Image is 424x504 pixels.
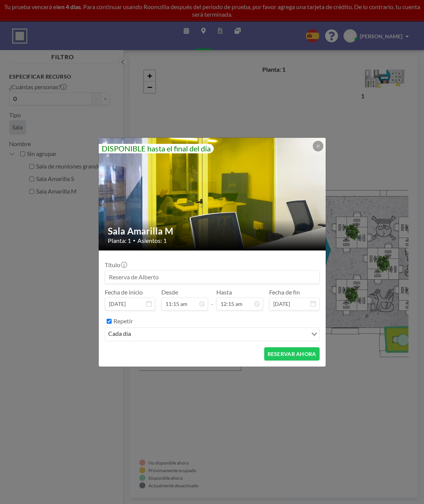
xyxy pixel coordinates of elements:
label: Repetir [113,317,133,325]
label: Fecha de inicio [105,288,143,296]
span: Asientos: 1 [137,237,167,244]
input: Reserva de Alberto [105,271,319,283]
span: • [133,238,136,243]
label: Desde [161,288,178,296]
span: cada día [107,329,132,339]
img: 537.jpg [99,109,326,279]
label: Título [105,261,126,269]
span: - [211,291,213,308]
div: Search for option [105,328,319,341]
input: Search for option [133,329,307,339]
h2: Sala Amarilla M [108,225,317,237]
label: Hasta [216,288,232,296]
span: DISPONIBLE hasta el final del día [102,144,211,153]
span: Planta: 1 [108,237,131,244]
label: Fecha de fin [269,288,300,296]
button: RESERVAR AHORA [264,347,320,361]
